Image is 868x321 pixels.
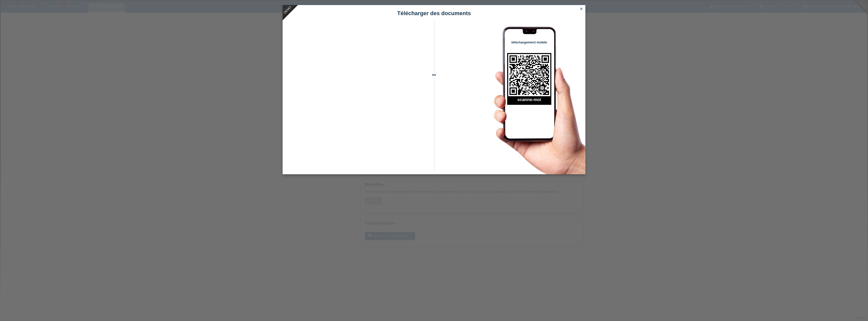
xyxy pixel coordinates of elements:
[283,10,585,16] h1: Télécharger des documents
[507,40,551,44] h4: téléchargement mobile
[578,6,585,12] a: close
[579,7,583,11] i: close
[425,72,443,77] span: ou
[290,34,425,160] iframe: Upload
[507,97,551,105] h2: scanne-moi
